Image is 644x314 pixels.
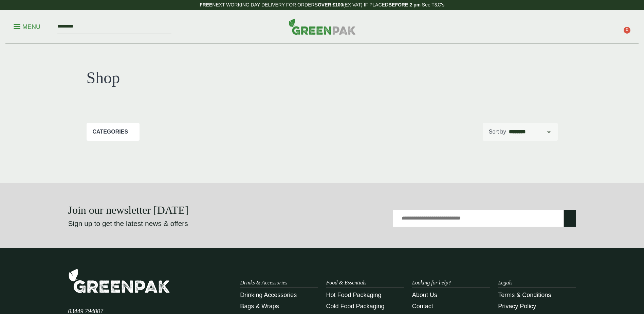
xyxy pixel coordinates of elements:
[289,18,356,35] img: GreenPak Supplies
[326,292,381,298] a: Hot Food Packaging
[87,68,322,88] h1: Shop
[93,128,128,136] p: Categories
[240,303,279,310] a: Bags & Wraps
[422,2,444,7] a: See T&C's
[489,128,506,136] p: Sort by
[498,303,536,310] a: Privacy Policy
[14,23,40,30] a: Menu
[412,292,437,298] a: About Us
[326,303,384,310] a: Cold Food Packaging
[318,2,343,7] strong: OVER £100
[498,292,551,298] a: Terms & Conditions
[68,218,297,229] p: Sign up to get the latest news & offers
[624,27,630,34] span: 0
[508,128,552,136] select: Shop order
[200,2,212,7] strong: FREE
[240,292,297,298] a: Drinking Accessories
[388,2,421,7] strong: BEFORE 2 pm
[412,303,433,310] a: Contact
[14,23,40,31] p: Menu
[68,204,189,216] strong: Join our newsletter [DATE]
[68,268,170,293] img: GreenPak Supplies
